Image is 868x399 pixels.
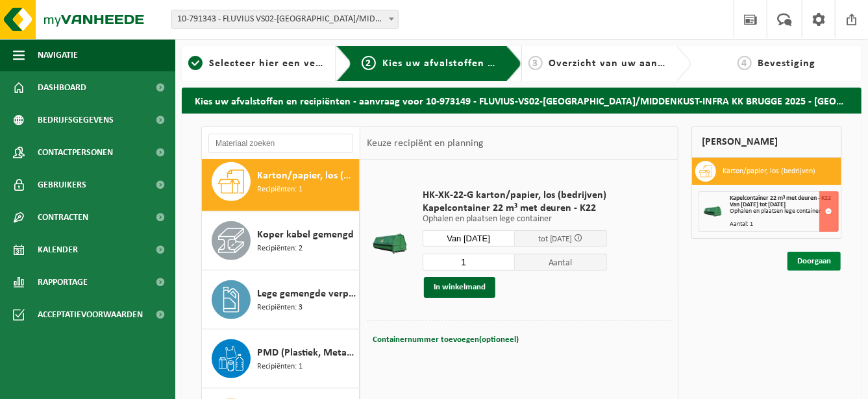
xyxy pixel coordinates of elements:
div: Ophalen en plaatsen lege container [730,208,838,215]
span: Rapportage [38,266,88,298]
span: Kalender [38,234,78,266]
div: Aantal: 1 [730,221,838,228]
span: Aantal [515,254,607,271]
span: Kapelcontainer 22 m³ met deuren - K22 [423,202,607,215]
span: Recipiënten: 1 [257,361,303,373]
span: 10-791343 - FLUVIUS VS02-BRUGGE/MIDDENKUST [171,10,399,29]
span: 1 [188,56,203,70]
input: Materiaal zoeken [208,134,353,153]
p: Ophalen en plaatsen lege container [423,215,607,224]
a: Doorgaan [787,252,841,271]
span: tot [DATE] [538,235,573,243]
div: Keuze recipiënt en planning [360,127,490,160]
span: 3 [528,56,543,70]
button: Koper kabel gemengd Recipiënten: 2 [202,212,360,271]
span: Karton/papier, los (bedrijven) [257,168,356,184]
h2: Kies uw afvalstoffen en recipiënten - aanvraag voor 10-973149 - FLUVIUS-VS02-[GEOGRAPHIC_DATA]/MI... [182,88,862,113]
span: Contracten [38,201,88,234]
span: 10-791343 - FLUVIUS VS02-BRUGGE/MIDDENKUST [172,10,398,29]
span: 2 [362,56,376,70]
span: Recipiënten: 2 [257,243,303,255]
button: Containernummer toevoegen(optioneel) [371,331,520,349]
button: In winkelmand [424,277,495,298]
span: Recipiënten: 3 [257,302,303,314]
span: Dashboard [38,71,86,104]
span: Acceptatievoorwaarden [38,298,143,331]
span: Koper kabel gemengd [257,227,354,243]
h3: Karton/papier, los (bedrijven) [723,161,815,182]
span: Gebruikers [38,169,86,201]
span: Navigatie [38,39,78,71]
span: Recipiënten: 1 [257,184,303,196]
span: Contactpersonen [38,136,113,169]
span: Bedrijfsgegevens [38,104,114,136]
span: Lege gemengde verpakkingen van gevaarlijke stoffen [257,286,356,302]
span: Selecteer hier een vestiging [209,58,349,69]
strong: Van [DATE] tot [DATE] [730,201,786,208]
button: PMD (Plastiek, Metaal, Drankkartons) (bedrijven) Recipiënten: 1 [202,330,360,389]
button: Karton/papier, los (bedrijven) Recipiënten: 1 [202,152,360,212]
span: Overzicht van uw aanvraag [549,58,686,69]
span: Containernummer toevoegen(optioneel) [373,335,519,344]
input: Selecteer datum [423,230,515,247]
div: [PERSON_NAME] [691,127,842,158]
span: HK-XK-22-G karton/papier, los (bedrijven) [423,189,607,202]
a: 1Selecteer hier een vestiging [188,56,326,71]
span: PMD (Plastiek, Metaal, Drankkartons) (bedrijven) [257,345,356,361]
span: Kies uw afvalstoffen en recipiënten [382,58,561,69]
button: Lege gemengde verpakkingen van gevaarlijke stoffen Recipiënten: 3 [202,271,360,330]
span: Kapelcontainer 22 m³ met deuren - K22 [730,195,831,202]
span: Bevestiging [758,58,816,69]
span: 4 [738,56,752,70]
